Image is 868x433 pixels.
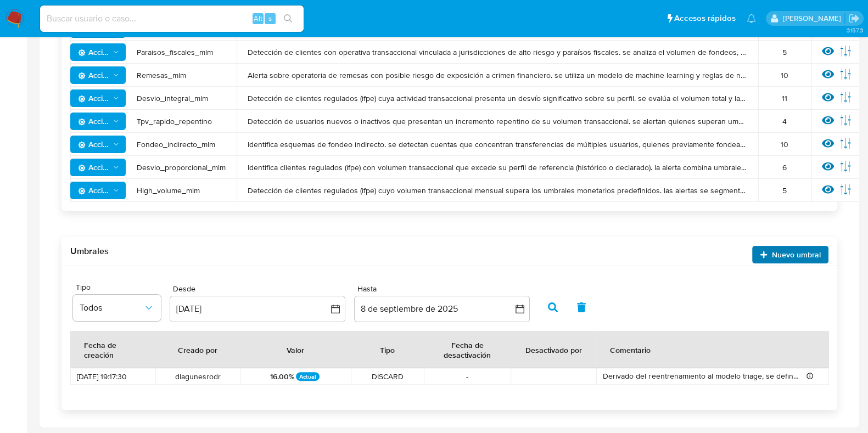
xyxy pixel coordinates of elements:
input: Buscar usuario o caso... [40,12,304,26]
button: search-icon [277,11,299,26]
p: daniela.lagunesrodriguez@mercadolibre.com.mx [782,13,844,24]
span: 3.157.3 [846,26,863,35]
span: s [268,13,272,24]
a: Salir [848,13,860,24]
span: Accesos rápidos [674,13,736,24]
a: Notificaciones [747,14,756,23]
span: Alt [254,13,262,24]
